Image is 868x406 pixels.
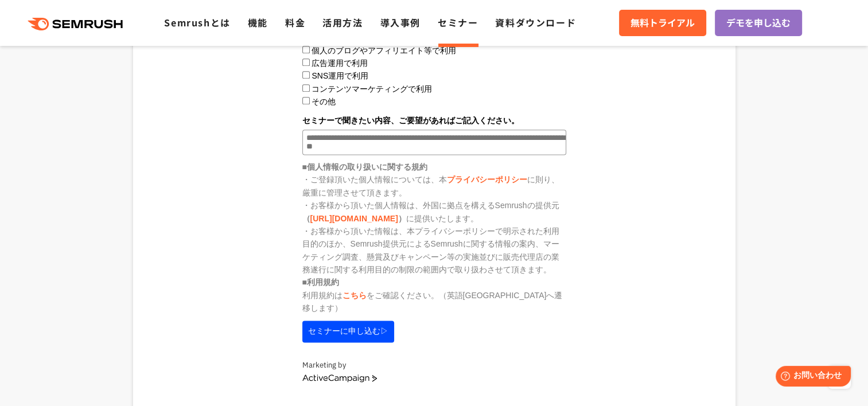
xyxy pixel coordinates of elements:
a: 機能 [248,15,268,29]
a: 導入事例 [380,15,421,29]
a: 料金 [285,15,305,29]
label: SNS運用で利用 [312,71,368,80]
label: 個人のブログやアフィリエイト等で利用 [312,46,456,55]
a: 無料トライアル [619,10,706,36]
span: デモを申し込む [726,15,791,30]
iframe: Help widget launcher [766,361,855,393]
p: ・ご登録頂いた個人情報については、本 に則り、厳重に管理させて頂きます。 ・お客様から頂いた個人情報は、外国に拠点を構えるSemrushの提供元 に提供いたします。 ・お客様から頂いた情報は、本... [302,173,566,276]
a: こちら [342,291,367,300]
a: プライバシーポリシー [447,175,527,184]
strong: （ ） [302,214,406,223]
h5: ■利用規約 [302,276,566,288]
span: 無料トライアル [630,15,695,30]
div: Marketing by [302,360,566,372]
label: コンテンツマーケティングで利用 [312,84,432,93]
a: セミナー [438,15,478,29]
a: 資料ダウンロード [495,15,576,29]
button: セミナーに申し込む▷ [302,321,394,342]
p: 利用規約は をご確認ください。（英語[GEOGRAPHIC_DATA]へ遷移します） [302,289,566,315]
a: デモを申し込む [715,10,802,36]
label: 広告運用で利用 [312,58,368,68]
label: その他 [312,97,336,106]
a: [URL][DOMAIN_NAME] [310,214,398,223]
a: 活用方法 [322,15,363,29]
a: Semrushとは [164,15,230,29]
h5: ■個人情報の取り扱いに関する規約 [302,161,566,173]
label: セミナーで聞きたい内容、ご要望があればご記入ください。 [302,114,566,127]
